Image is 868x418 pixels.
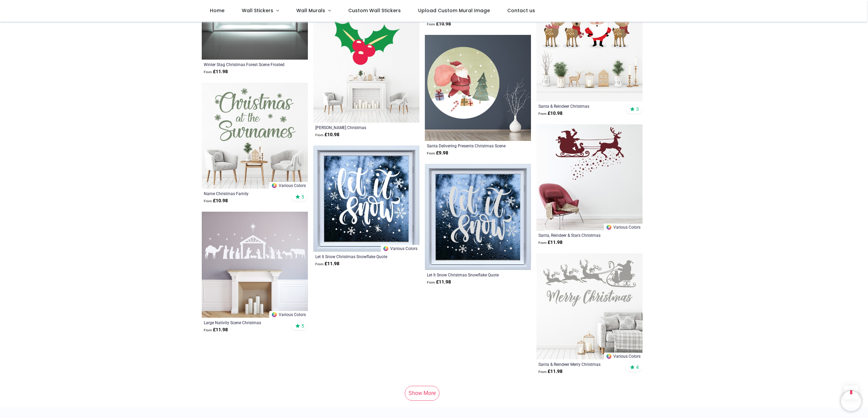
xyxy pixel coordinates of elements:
img: Color Wheel [271,312,277,318]
a: Various Colors [604,353,643,359]
img: Color Wheel [383,246,389,252]
span: From [538,112,547,116]
span: From [315,133,323,137]
strong: £ 11.98 [427,279,451,286]
strong: £ 11.98 [204,327,228,333]
img: Let It Snow Christmas Snowflake Quote Window Sticker [313,146,419,252]
strong: £ 11.98 [315,260,339,267]
img: Color Wheel [606,224,612,230]
a: Let It Snow Christmas Snowflake Quote Frosted Window Sticker [427,272,509,277]
iframe: Brevo live chat [841,391,861,411]
span: Wall Murals [296,7,325,14]
img: Color Wheel [606,353,612,359]
img: Personalised Name Christmas Family Wall Sticker [202,83,308,189]
span: 5 [301,323,304,329]
a: Let It Snow Christmas Snowflake Quote Window Sticker [315,254,397,259]
img: Large Nativity Scene Christmas Wall Sticker [202,212,308,318]
strong: £ 10.98 [315,131,339,138]
a: [PERSON_NAME] Christmas [315,125,397,130]
strong: £ 10.98 [427,21,451,27]
a: Winter Stag Christmas Forest Scene Frosted Window Sticker [204,62,285,67]
span: From [538,241,547,245]
span: From [204,70,212,74]
strong: £ 10.98 [204,197,228,204]
a: Various Colors [269,182,308,189]
span: Wall Stickers [242,7,273,14]
a: Santa, Reindeer & Stars Christmas [538,232,620,238]
span: From [538,370,547,374]
a: Large Nativity Scene Christmas [204,320,285,325]
strong: £ 11.98 [538,368,563,375]
span: From [204,328,212,332]
a: Various Colors [604,224,643,230]
a: Name Christmas Family [204,191,285,196]
img: Santa & Reindeer Merry Christmas Wall Sticker [536,253,643,359]
span: From [427,151,435,155]
strong: £ 11.98 [204,68,228,75]
a: Various Colors [381,245,419,252]
span: 5 [301,194,304,200]
a: Santa Delivering Presents Christmas Scene [427,143,509,148]
span: From [204,199,212,203]
a: Various Colors [269,311,308,318]
span: 3 [636,106,639,112]
img: Green Holly Christmas Wall Sticker [313,17,419,123]
img: Color Wheel [271,183,277,189]
span: Contact us [507,7,535,14]
a: Santa & Reindeer Merry Christmas [538,361,620,367]
strong: £ 10.98 [538,110,563,117]
span: From [427,280,435,284]
strong: £ 11.98 [538,239,563,246]
a: Show More [405,386,439,401]
span: From [315,262,323,266]
a: Santa & Reindeer Christmas [538,103,620,109]
span: 4 [636,364,639,370]
span: Custom Wall Stickers [348,7,401,14]
strong: £ 9.98 [427,150,448,156]
img: Santa, Reindeer & Stars Christmas Wall Sticker [536,124,643,230]
span: Upload Custom Mural Image [418,7,490,14]
img: Let It Snow Christmas Snowflake Quote Frosted Window Sticker [425,164,531,270]
img: Santa Delivering Presents Christmas Scene Wall Sticker [425,35,531,141]
span: From [427,22,435,26]
span: Home [210,7,224,14]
